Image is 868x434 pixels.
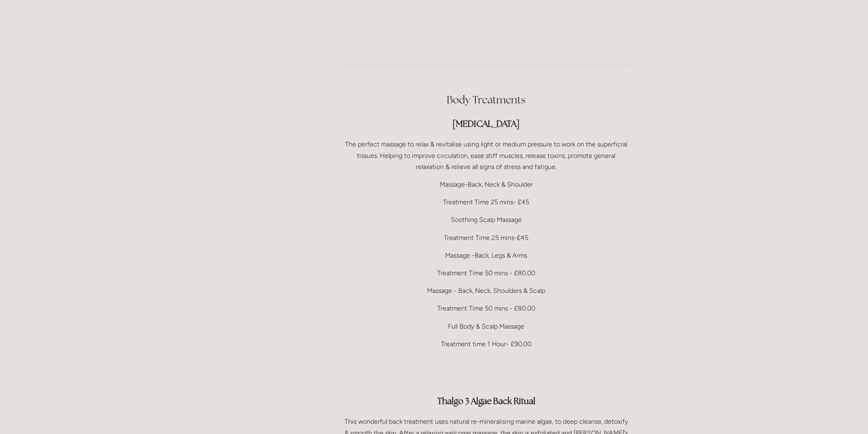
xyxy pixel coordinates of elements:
[343,303,630,314] p: Treatment Time 50 mins - £80.00
[437,396,535,407] strong: Thalgo 3 Algae Back Ritual
[343,250,630,261] p: Massage -Back, Legs & Arms
[453,118,520,129] strong: [MEDICAL_DATA]
[343,196,630,208] p: Treatment Time 25 mins- £45
[343,214,630,225] p: Soothing Scalp Massage
[343,93,630,107] h2: Body Treatments
[343,267,630,279] p: Treatment Time 50 mins - £80.00
[343,285,630,296] p: Massage - Back, Neck, Shoulders & Scalp
[343,139,630,172] p: The perfect massage to relax & revitalise using light or medium pressure to work on the superfici...
[343,232,630,243] p: Treatment Time 25 mins-£45
[343,321,630,332] p: Full Body & Scalp Massage
[343,338,630,349] p: Treatment time 1 Hour- £90.00
[343,179,630,190] p: Massage-Back, Neck & Shoulder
